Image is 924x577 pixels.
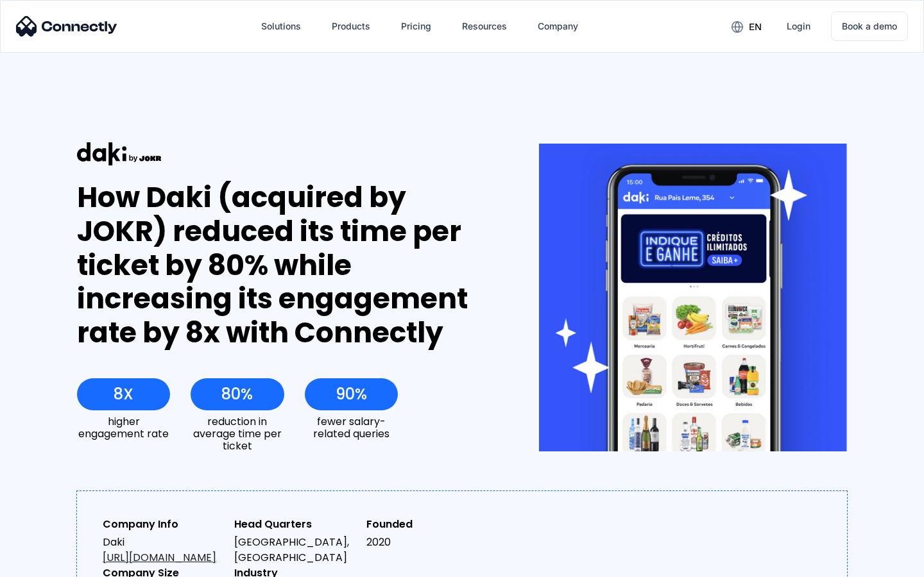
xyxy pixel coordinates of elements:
div: How Daki (acquired by JOKR) reduced its time per ticket by 80% while increasing its engagement ra... [77,181,492,350]
img: Connectly Logo [16,16,117,37]
div: Company [538,17,578,35]
div: Head Quarters [234,517,355,532]
div: [GEOGRAPHIC_DATA], [GEOGRAPHIC_DATA] [234,535,355,565]
div: reduction in average time per ticket [191,415,284,453]
div: fewer salary-related queries [305,415,398,440]
aside: Language selected: English [13,555,77,573]
div: 90% [336,385,367,403]
a: Login [776,11,821,42]
div: Founded [366,517,488,532]
ul: Language list [26,555,77,573]
div: Login [787,17,810,35]
div: higher engagement rate [77,415,170,440]
a: [URL][DOMAIN_NAME] [103,550,216,565]
a: Pricing [391,11,441,42]
div: 8X [114,385,133,403]
div: Resources [462,17,507,35]
a: Book a demo [831,12,908,41]
div: 80% [221,385,253,403]
div: Pricing [401,17,431,35]
div: 2020 [366,535,488,550]
div: Company Info [103,517,224,532]
div: Solutions [261,17,301,35]
div: Products [332,17,370,35]
div: en [749,18,762,36]
div: Daki [103,535,224,565]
